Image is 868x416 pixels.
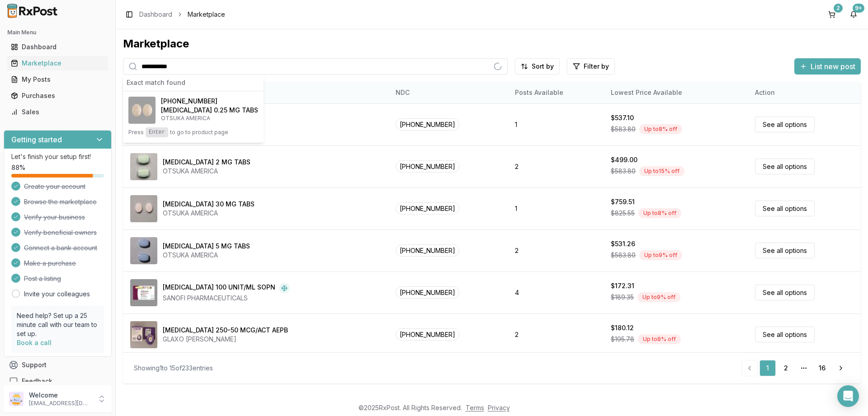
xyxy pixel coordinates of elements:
a: See all options [755,159,815,174]
span: $583.80 [611,125,636,134]
div: Marketplace [123,37,861,51]
a: Terms [466,404,484,411]
div: OTSUKA AMERICA [163,251,250,260]
div: $172.31 [611,281,634,290]
div: $180.12 [611,323,634,332]
p: Need help? Set up a 25 minute call with our team to set up. [17,311,99,338]
button: Sort by [515,58,560,75]
div: SANOFI PHARMACEUTICALS [163,294,290,303]
div: [MEDICAL_DATA] 100 UNIT/ML SOPN [163,283,275,294]
span: Sort by [532,62,554,71]
h3: Getting started [11,134,62,145]
button: List new post [794,58,861,75]
button: 2 [825,7,839,22]
img: Abilify 30 MG TABS [130,195,157,222]
span: Feedback [22,377,52,386]
td: 2 [508,229,604,271]
a: Invite your colleagues [24,290,90,299]
div: Up to 8 % off [639,124,682,134]
img: RxPost Logo [4,4,61,18]
button: Support [4,357,112,373]
span: $583.80 [611,167,636,176]
div: [MEDICAL_DATA] 2 MG TABS [163,158,250,167]
p: Welcome [29,391,92,400]
button: Dashboard [4,40,112,54]
a: Dashboard [139,10,172,19]
span: $195.78 [611,335,634,344]
div: Up to 15 % off [639,166,684,176]
a: Dashboard [7,39,108,55]
button: Feedback [4,373,112,389]
span: [PHONE_NUMBER] [396,160,459,173]
img: Abilify 2 MG TABS [130,153,157,180]
a: Go to next page [832,360,850,376]
span: 88 % [11,163,25,172]
nav: breadcrumb [139,10,225,19]
span: Filter by [584,62,609,71]
div: $537.10 [611,113,634,122]
span: [PHONE_NUMBER] [161,97,217,106]
a: My Posts [7,71,108,88]
span: Post a listing [24,274,61,283]
td: 2 [508,145,604,187]
span: Browse the marketplace [24,197,97,206]
div: [MEDICAL_DATA] 250-50 MCG/ACT AEPB [163,326,288,335]
a: Purchases [7,88,108,104]
div: OTSUKA AMERICA [163,209,255,218]
span: [PHONE_NUMBER] [396,202,459,215]
img: User avatar [9,392,24,406]
span: Make a purchase [24,259,76,268]
button: Sales [4,105,112,119]
td: 4 [508,271,604,313]
div: $759.51 [611,197,635,206]
nav: pagination [741,360,850,376]
button: 9+ [846,7,861,22]
a: See all options [755,285,815,300]
button: My Posts [4,72,112,87]
kbd: Enter [146,127,168,137]
span: $825.55 [611,209,635,218]
td: 1 [508,103,604,145]
div: $531.26 [611,239,635,248]
a: Privacy [488,404,510,411]
span: [PHONE_NUMBER] [396,244,459,257]
a: 2 [778,360,794,376]
button: Purchases [4,89,112,103]
a: Book a call [17,339,52,346]
div: [MEDICAL_DATA] 30 MG TABS [163,200,255,209]
div: My Posts [11,75,104,84]
p: OTSUKA AMERICA [161,115,258,122]
div: Up to 8 % off [638,334,681,344]
a: 16 [814,360,830,376]
div: Up to 9 % off [639,250,682,260]
a: See all options [755,243,815,258]
a: List new post [794,63,861,72]
h2: Main Menu [7,29,108,36]
img: Advair Diskus 250-50 MCG/ACT AEPB [130,321,157,348]
a: 1 [759,360,776,376]
th: Posts Available [508,82,604,103]
span: to go to product page [170,129,228,136]
img: Rexulti 0.25 MG TABS [128,97,156,124]
img: Admelog SoloStar 100 UNIT/ML SOPN [130,279,157,306]
img: Abilify 5 MG TABS [130,237,157,264]
div: Up to 9 % off [637,292,680,302]
td: 1 [508,187,604,229]
button: Rexulti 0.25 MG TABS[PHONE_NUMBER][MEDICAL_DATA] 0.25 MG TABSOTSUKA AMERICAPressEnterto go to pro... [123,91,264,143]
span: [PHONE_NUMBER] [396,328,459,341]
span: $189.35 [611,293,634,302]
div: Open Intercom Messenger [837,385,859,407]
div: Exact match found [123,75,264,91]
a: See all options [755,117,815,132]
p: Let's finish your setup first! [11,152,104,161]
div: Marketplace [11,59,104,68]
a: See all options [755,201,815,216]
h4: [MEDICAL_DATA] 0.25 MG TABS [161,106,258,115]
button: Filter by [567,58,615,75]
span: [PHONE_NUMBER] [396,286,459,299]
th: NDC [388,82,508,103]
span: Connect a bank account [24,243,97,252]
th: Lowest Price Available [604,82,748,103]
span: Press [128,129,144,136]
div: Sales [11,108,104,117]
